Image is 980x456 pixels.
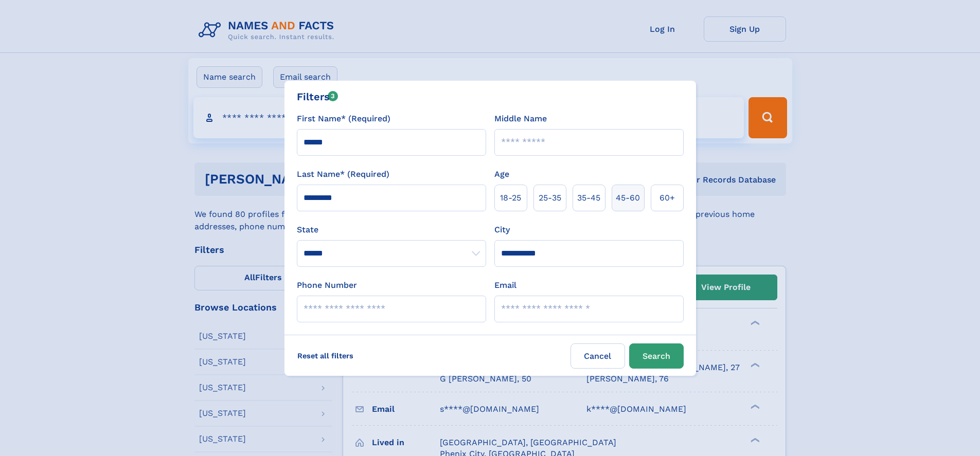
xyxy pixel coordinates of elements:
label: City [494,224,510,236]
span: 60+ [660,192,675,204]
label: Email [494,279,516,291]
button: Search [629,343,684,369]
label: State [297,224,486,236]
span: 35‑45 [577,192,600,204]
label: Cancel [571,343,625,369]
label: First Name* (Required) [297,113,390,125]
span: 25‑35 [539,192,561,204]
label: Reset all filters [291,343,360,368]
label: Last Name* (Required) [297,168,389,180]
span: 18‑25 [500,192,521,204]
label: Age [494,168,509,180]
label: Middle Name [494,113,547,125]
label: Phone Number [297,279,357,291]
div: Filters [297,89,338,104]
span: 45‑60 [616,192,640,204]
